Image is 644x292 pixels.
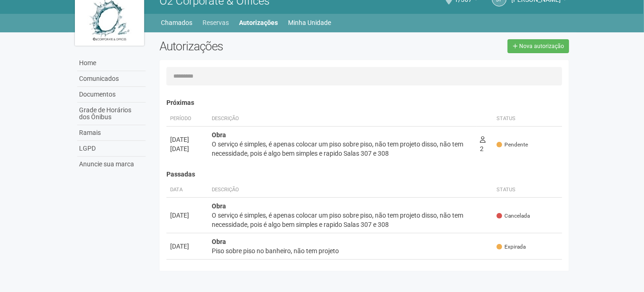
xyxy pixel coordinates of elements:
th: Status [493,182,562,198]
strong: Obra [212,238,226,245]
div: O serviço é simples, é apenas colocar um piso sobre piso, não tem projeto disso, não tem necessid... [212,140,473,158]
span: Pendente [497,141,528,149]
div: [DATE] [170,242,204,251]
strong: Obra [212,202,226,210]
h2: Autorizações [159,39,357,53]
span: Nova autorização [519,43,564,49]
a: Minha Unidade [288,16,331,29]
th: Data [166,182,208,198]
strong: Obra [212,131,226,139]
a: Documentos [77,87,146,103]
a: Grade de Horários dos Ônibus [77,103,146,125]
strong: Obra [212,264,226,272]
div: [DATE] [170,144,204,153]
a: Chamados [161,16,193,29]
a: Comunicados [77,71,146,87]
span: 2 [480,136,486,152]
a: Anuncie sua marca [77,157,146,172]
span: Cancelada [497,212,530,220]
h4: Passadas [166,171,563,178]
a: Autorizações [239,16,278,29]
th: Status [493,111,562,127]
a: Nova autorização [508,39,569,53]
div: O serviço é simples, é apenas colocar um piso sobre piso, não tem projeto disso, não tem necessid... [212,211,490,229]
a: Ramais [77,125,146,141]
th: Descrição [208,182,493,198]
div: Piso sobre piso no banheiro, não tem projeto [212,246,490,255]
th: Descrição [208,111,477,127]
h4: Próximas [166,99,563,106]
a: Home [77,55,146,71]
a: Reservas [203,16,229,29]
span: Expirada [497,243,526,251]
a: LGPD [77,141,146,157]
th: Período [166,111,208,127]
div: [DATE] [170,211,204,220]
div: [DATE] [170,135,204,144]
